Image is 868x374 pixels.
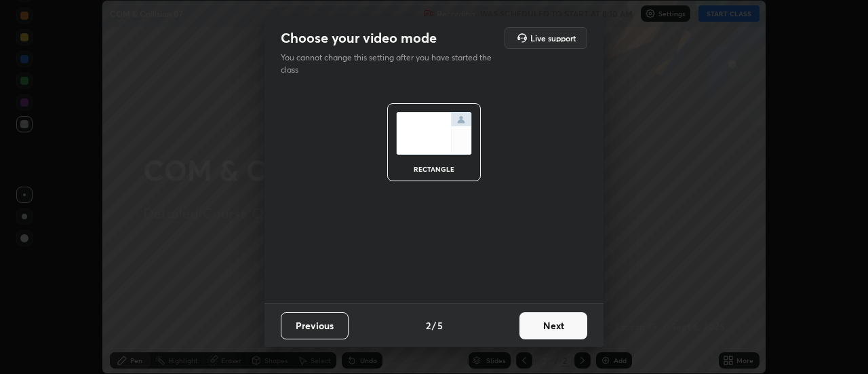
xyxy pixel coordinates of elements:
h4: 5 [437,318,443,333]
div: rectangle [407,166,461,172]
p: You cannot change this setting after you have started the class [281,52,500,76]
button: Previous [281,312,349,339]
h2: Choose your video mode [281,29,437,47]
h5: Live support [530,34,576,42]
h4: 2 [426,318,431,333]
h4: / [432,318,436,333]
button: Next [519,312,587,339]
img: normalScreenIcon.ae25ed63.svg [396,112,472,155]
